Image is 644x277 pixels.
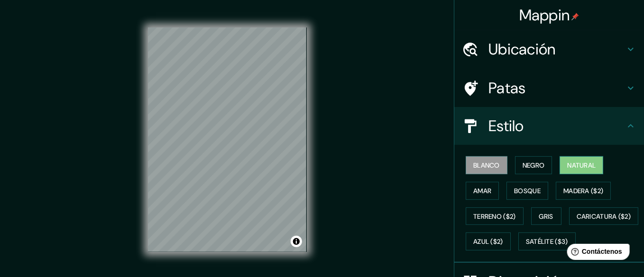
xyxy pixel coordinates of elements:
[515,156,552,174] button: Negro
[454,107,644,145] div: Estilo
[560,240,634,267] iframe: Lanzador de widgets de ayuda
[291,236,302,247] button: Activar o desactivar atribución
[488,78,526,98] font: Patas
[567,161,596,170] font: Natural
[473,187,491,195] font: Amar
[531,207,561,225] button: Gris
[466,182,499,200] button: Amar
[454,69,644,107] div: Patas
[569,207,639,225] button: Caricatura ($2)
[577,212,631,221] font: Caricatura ($2)
[148,27,307,252] canvas: Mapa
[539,212,553,221] font: Gris
[488,116,524,136] font: Estilo
[514,187,541,195] font: Bosque
[519,5,570,25] font: Mappin
[466,232,511,250] button: Azul ($2)
[556,182,611,200] button: Madera ($2)
[488,39,556,59] font: Ubicación
[523,161,545,170] font: Negro
[560,156,603,174] button: Natural
[506,182,548,200] button: Bosque
[473,238,503,246] font: Azul ($2)
[526,238,568,246] font: Satélite ($3)
[473,161,500,170] font: Blanco
[563,187,603,195] font: Madera ($2)
[454,30,644,68] div: Ubicación
[466,156,507,174] button: Blanco
[518,232,576,250] button: Satélite ($3)
[466,207,524,225] button: Terreno ($2)
[473,212,516,221] font: Terreno ($2)
[571,13,579,20] img: pin-icon.png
